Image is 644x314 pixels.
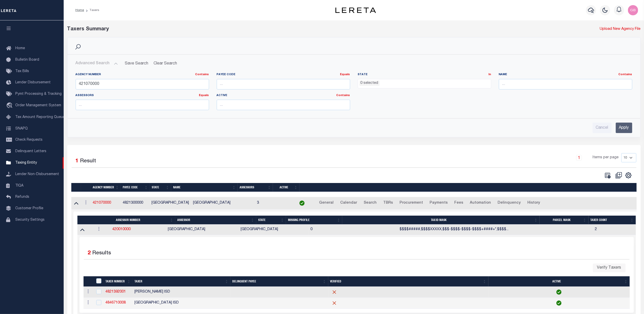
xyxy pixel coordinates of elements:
[15,161,37,165] span: Taxing Entity
[359,81,380,86] li: 0 selected
[217,79,350,89] input: ...
[121,197,149,210] td: 4821300000
[175,216,256,225] th: Assessor: activate to sort column ascending
[525,199,542,207] a: History
[114,216,175,225] th: Assessor Number: activate to sort column ascending
[106,290,126,294] a: 4821392001
[149,197,191,210] td: [GEOGRAPHIC_DATA]
[499,79,632,89] input: ...
[133,298,230,309] td: [GEOGRAPHIC_DATA] ISD
[150,183,171,192] th: State: activate to sort column ascending
[15,184,23,187] span: TIQA
[576,155,582,161] a: 1
[238,183,273,192] th: Assessors: activate to sort column ascending
[76,59,118,69] button: Advanced Search
[361,199,379,207] a: Search
[495,199,523,207] a: Delinquency
[468,199,493,207] a: Automation
[397,199,425,207] a: Procurement
[15,127,28,130] span: SNAPQ
[15,81,51,84] span: Lender Disbursement
[256,216,286,225] th: State: activate to sort column ascending
[452,199,465,207] a: Fees
[340,73,350,76] a: Equals
[628,5,638,15] img: svg+xml;base64,PHN2ZyB4bWxucz0iaHR0cDovL3d3dy53My5vcmcvMjAwMC9zdmciIHBvaW50ZXItZXZlbnRzPSJub25lIi...
[381,199,395,207] a: TBRs
[336,94,350,97] a: Contains
[15,207,43,210] span: Customer Profile
[15,195,29,199] span: Refunds
[540,216,588,225] th: Parcel Mask: activate to sort column ascending
[15,115,65,119] span: Tax Amount Reporting Queue
[75,9,84,12] a: Home
[593,225,636,235] td: 2
[191,197,255,210] td: [GEOGRAPHIC_DATA]
[230,276,328,287] th: Delinquent Payee: activate to sort column ascending
[600,27,641,32] a: Upload New Agency File
[93,201,111,205] a: 421070000
[427,199,450,207] a: Payments
[76,73,209,77] label: Agency Number
[166,225,239,235] td: [GEOGRAPHIC_DATA]
[217,94,350,98] label: Active
[328,276,488,287] th: Verified: activate to sort column ascending
[152,59,179,69] button: Clear Search
[273,183,299,192] th: Active: activate to sort column ascending
[489,73,491,76] a: In
[195,73,209,76] a: Contains
[593,264,626,272] button: Verify Taxers
[593,123,612,133] input: Cancel
[15,173,59,176] span: Lender Non-Disbursement
[299,183,637,192] th: &nbsp;
[217,100,350,110] input: ...
[112,228,131,231] a: 420010000
[255,197,289,210] td: 3
[299,201,305,206] img: check-icon-green.svg
[6,102,14,109] i: travel_explore
[104,276,133,287] th: Taxer Number: activate to sort column ascending
[597,266,621,270] span: Verify Taxers
[15,104,61,107] span: Order Management System
[133,276,230,287] th: Taxer: activate to sort column ascending
[15,58,39,62] span: Bulletin Board
[91,183,121,192] th: Agency Number: activate to sort column ascending
[217,73,350,77] label: Payee Code
[616,123,632,133] input: Apply
[308,225,359,235] td: 0
[556,300,561,306] img: check-icon-green.svg
[84,8,99,12] li: Taxers
[342,216,540,225] th: Tax ID Mask: activate to sort column ascending
[122,59,152,69] button: Save Search
[121,183,150,192] th: Payee Code: activate to sort column ascending
[199,94,209,97] a: Equals
[106,301,126,305] a: 4846710008
[335,7,376,13] img: logo-dark.svg
[88,251,91,256] span: 2
[15,218,45,222] span: Security Settings
[15,150,46,153] span: Delinquent Letters
[239,225,309,235] td: [GEOGRAPHIC_DATA]
[286,216,342,225] th: Missing Profile: activate to sort column ascending
[15,70,29,73] span: Tax Bills
[400,228,509,231] span: $$$$#####,$$$$XXXXX,$$$-$$$$-$$$$-$$$$+####+*,$$$$...
[76,94,209,98] label: Assessors
[588,216,636,225] th: Taxer Count: activate to sort column ascending
[15,92,62,96] span: Pymt Processing & Tracking
[358,73,491,77] label: State
[556,290,561,295] img: check-icon-green.svg
[67,25,496,33] div: Taxers Summary
[488,276,630,287] th: Active: activate to sort column ascending
[76,100,209,110] input: ...
[92,249,111,257] label: Results
[619,73,632,76] a: Contains
[171,183,238,192] th: Name: activate to sort column ascending
[317,199,336,207] a: General
[76,159,79,164] span: 1
[15,47,25,50] span: Home
[338,199,359,207] a: Calendar
[76,79,209,89] input: ...
[593,155,619,161] span: Items per page
[15,138,43,142] span: Check Requests
[80,157,96,165] label: Result
[133,287,230,298] td: [PERSON_NAME] ISD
